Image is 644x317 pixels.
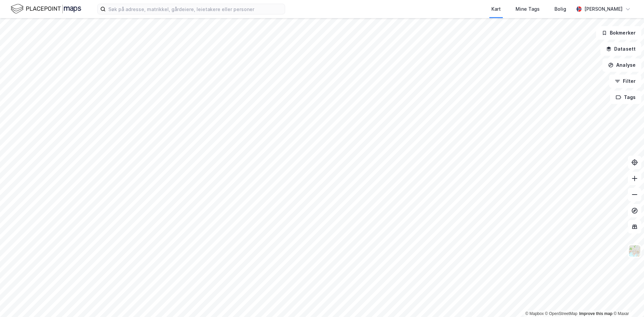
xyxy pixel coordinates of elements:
[584,5,623,13] div: [PERSON_NAME]
[545,311,578,316] a: OpenStreetMap
[491,5,501,13] div: Kart
[609,74,641,88] button: Filter
[106,4,285,14] input: Søk på adresse, matrikkel, gårdeiere, leietakere eller personer
[596,26,641,40] button: Bokmerker
[516,5,540,13] div: Mine Tags
[628,245,641,257] img: Z
[610,285,644,317] iframe: Chat Widget
[579,311,612,316] a: Improve this map
[554,5,566,13] div: Bolig
[600,42,641,56] button: Datasett
[610,285,644,317] div: Kontrollprogram for chat
[602,58,641,72] button: Analyse
[11,3,81,15] img: logo.f888ab2527a4732fd821a326f86c7f29.svg
[610,91,641,104] button: Tags
[525,311,544,316] a: Mapbox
